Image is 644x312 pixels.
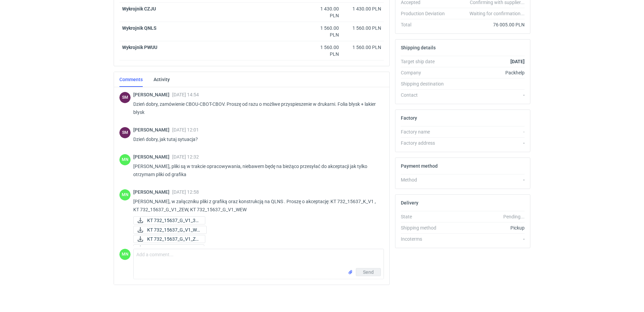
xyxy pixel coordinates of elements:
div: Małgorzata Nowotna [119,189,131,200]
strong: Wykrojnik CZJU [122,6,156,11]
div: - [450,128,525,135]
figcaption: SM [119,92,131,103]
a: KT 732_15637_G_V1_3D... [133,216,205,224]
figcaption: MN [119,189,131,200]
div: 1 560.00 PLN [310,44,339,57]
figcaption: MN [119,154,131,165]
div: Shipping destination [401,80,450,87]
div: Incoterms [401,236,450,242]
span: KT 732_15637_G_V1_ZE... [147,235,200,243]
div: 1 560.00 PLN [344,44,381,51]
div: - [450,176,525,183]
a: Activity [154,72,170,87]
h2: Payment method [401,163,438,169]
span: KT 732_15637_G_V1_3D... [147,217,200,224]
a: KT 732_15637_G_V1_WE... [133,226,207,234]
em: Pending... [503,214,525,219]
span: [DATE] 12:58 [172,189,199,195]
span: [DATE] 12:01 [172,127,199,133]
div: Małgorzata Nowotna [119,249,131,260]
h2: Shipping details [401,45,436,50]
em: Waiting for confirmation... [469,10,525,17]
p: Dzień dobry, zamówienie CBOU-CBOT-CBOV. Proszę od razu o możliwe przyspieszenie w drukarni. Folia... [133,100,378,116]
div: - [450,92,525,98]
span: [PERSON_NAME] [133,92,172,97]
div: Sebastian Markut [119,92,131,103]
strong: Wykrojnik QNLS [122,25,157,31]
span: KT 732_15637_K_V1.pd... [147,245,199,252]
div: Packhelp [450,69,525,76]
span: [PERSON_NAME] [133,154,172,160]
div: State [401,213,450,220]
a: KT 732_15637_K_V1.pd... [133,244,204,253]
figcaption: SM [119,127,131,138]
p: Dzień dobry, jak tutaj sytuacja? [133,135,378,143]
p: [PERSON_NAME], w załączniku pliki z grafiką oraz konstrukcją na QLNS . Proszę o akceptację: KT 73... [133,197,378,214]
a: KT 732_15637_G_V1_ZE... [133,235,205,243]
span: [DATE] 14:54 [172,92,199,97]
div: Total [401,21,450,28]
div: Factory address [401,140,450,146]
div: KT 732_15637_G_V1_3D.JPG [133,216,201,224]
span: [PERSON_NAME] [133,127,172,133]
div: Pickup [450,224,525,231]
span: [PERSON_NAME] [133,189,172,195]
div: Factory name [401,128,450,135]
div: 1 430.00 PLN [310,5,339,19]
div: Production Deviation [401,10,450,17]
figcaption: MN [119,249,131,260]
div: Shipping method [401,224,450,231]
h2: Factory [401,115,417,121]
div: KT 732_15637_K_V1.pdf [133,244,201,253]
div: 1 560.00 PLN [310,25,339,38]
span: [DATE] 12:32 [172,154,199,160]
span: Send [363,270,374,274]
div: Małgorzata Nowotna [119,154,131,165]
div: Sebastian Markut [119,127,131,138]
a: Comments [119,72,143,87]
div: Contact [401,92,450,98]
div: Method [401,176,450,183]
button: Send [356,268,381,276]
div: KT 732_15637_G_V1_WEW.pdf [133,226,201,234]
strong: [DATE] [510,59,525,64]
div: Target ship date [401,58,450,65]
div: 76 005.00 PLN [450,21,525,28]
h2: Delivery [401,200,418,206]
div: KT 732_15637_G_V1_ZEW.pdf [133,235,201,243]
div: - [450,140,525,146]
div: - [450,236,525,242]
p: [PERSON_NAME], pliki są w trakcie opracowywania, niebawem będę na bieżąco przesyłać do akceptacji... [133,162,378,178]
div: 1 560.00 PLN [344,25,381,31]
div: 1 430.00 PLN [344,5,381,12]
div: Company [401,69,450,76]
strong: Wykrojnik PWUU [122,45,157,50]
span: KT 732_15637_G_V1_WE... [147,226,201,234]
